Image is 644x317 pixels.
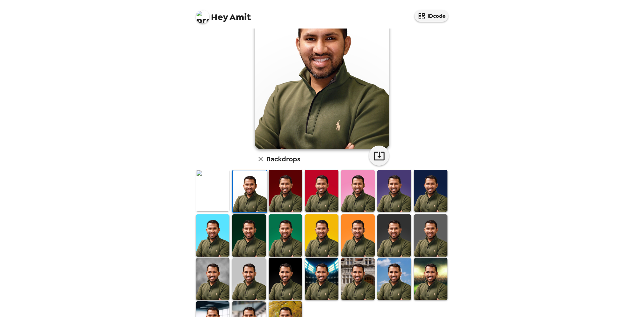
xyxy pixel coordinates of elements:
span: Hey [211,11,228,23]
button: IDcode [415,10,448,22]
img: Original [196,170,229,212]
h6: Backdrops [266,154,300,164]
span: Amit [196,7,251,22]
img: profile pic [196,10,209,23]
